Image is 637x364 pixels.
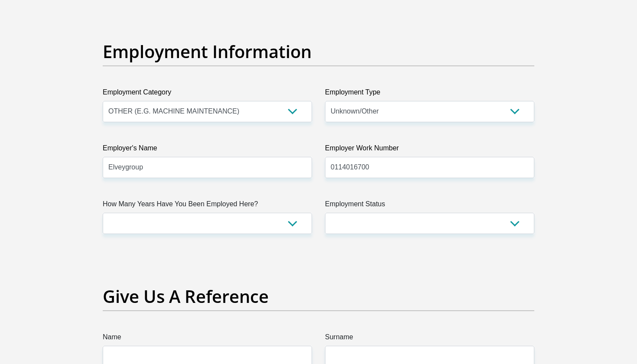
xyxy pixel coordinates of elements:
label: Employer Work Number [325,143,534,157]
label: Employment Category [103,87,312,101]
h2: Employment Information [103,41,534,62]
label: Employer's Name [103,143,312,157]
label: Employment Type [325,87,534,101]
label: Name [103,332,312,346]
h2: Give Us A Reference [103,286,534,307]
input: Employer Work Number [325,157,534,178]
label: Employment Status [325,199,534,213]
label: Surname [325,332,534,346]
label: How Many Years Have You Been Employed Here? [103,199,312,213]
input: Employer's Name [103,157,312,178]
